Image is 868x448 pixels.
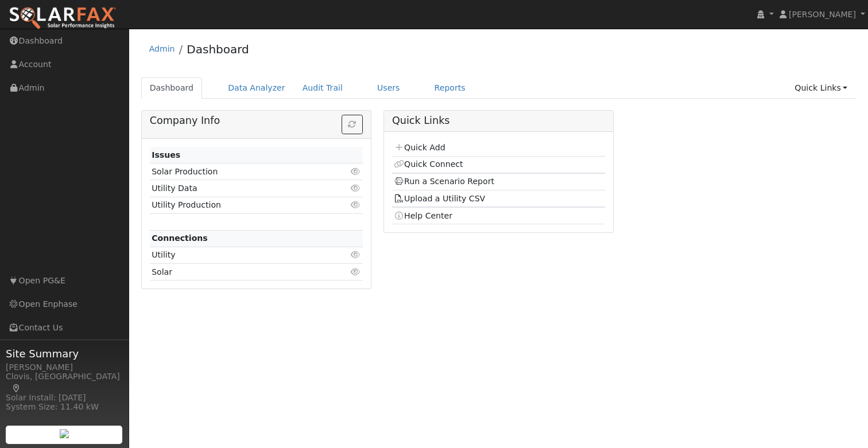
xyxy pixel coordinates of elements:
[149,44,175,53] a: Admin
[152,150,180,159] strong: Issues
[394,143,445,152] a: Quick Add
[351,201,361,209] i: Click to view
[351,184,361,192] i: Click to view
[351,251,361,259] i: Click to view
[150,163,328,180] td: Solar Production
[11,384,22,393] a: Map
[392,115,605,127] h5: Quick Links
[150,197,328,213] td: Utility Production
[789,10,856,19] span: [PERSON_NAME]
[6,371,123,395] div: Clovis, [GEOGRAPHIC_DATA]
[150,264,328,281] td: Solar
[60,429,69,438] img: retrieve
[786,77,856,99] a: Quick Links
[219,77,294,99] a: Data Analyzer
[369,77,409,99] a: Users
[150,115,363,127] h5: Company Info
[9,6,117,30] img: SolarFax
[294,77,351,99] a: Audit Trail
[394,159,463,169] a: Quick Connect
[6,361,123,373] div: [PERSON_NAME]
[6,392,123,404] div: Solar Install: [DATE]
[6,401,123,413] div: System Size: 11.40 kW
[351,268,361,276] i: Click to view
[6,346,123,361] span: Site Summary
[141,77,203,99] a: Dashboard
[394,177,494,186] a: Run a Scenario Report
[394,194,485,203] a: Upload a Utility CSV
[351,167,361,176] i: Click to view
[150,247,328,263] td: Utility
[394,211,452,220] a: Help Center
[426,77,474,99] a: Reports
[150,180,328,197] td: Utility Data
[152,233,208,243] strong: Connections
[187,42,249,56] a: Dashboard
